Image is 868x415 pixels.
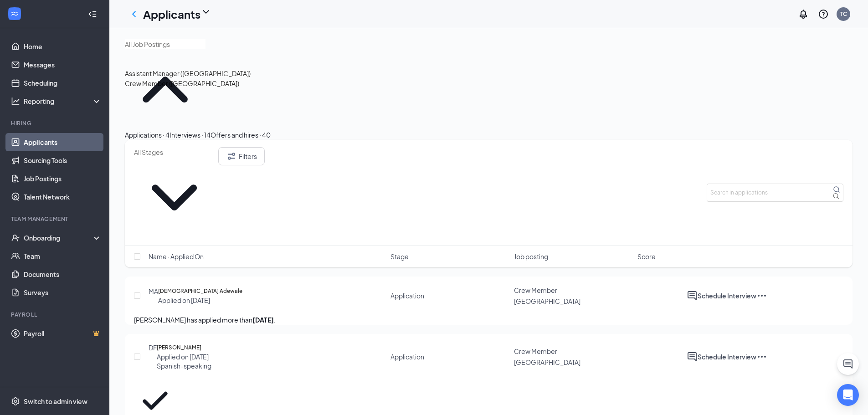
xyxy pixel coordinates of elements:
[390,352,424,361] div: Application
[158,287,242,296] h5: [DEMOGRAPHIC_DATA] Adewale
[840,10,847,18] div: TC
[226,151,237,162] svg: Filter
[514,286,557,294] span: Crew Member
[24,37,102,56] a: Home
[24,188,102,206] a: Talent Network
[125,78,239,88] div: Crew Member ([GEOGRAPHIC_DATA])
[157,352,211,361] div: Applied on [DATE]
[24,247,102,265] a: Team
[390,252,409,261] span: Stage
[756,351,767,362] svg: Ellipses
[158,296,242,305] div: Applied on [DATE]
[833,186,840,193] svg: MagnifyingGlass
[88,10,97,19] svg: Collapse
[11,233,20,242] svg: UserCheck
[698,290,756,301] button: Schedule Interview
[11,119,100,127] div: Hiring
[514,297,580,305] span: [GEOGRAPHIC_DATA]
[514,347,557,355] span: Crew Member
[24,233,94,242] div: Onboarding
[252,316,274,324] b: [DATE]
[11,311,100,318] div: Payroll
[24,74,102,92] a: Scheduling
[24,97,102,106] div: Reporting
[11,97,20,106] svg: Analysis
[218,147,265,165] button: Filter Filters
[24,56,102,74] a: Messages
[11,215,100,223] div: Team Management
[134,157,215,238] svg: ChevronDown
[514,358,580,366] span: [GEOGRAPHIC_DATA]
[24,133,102,151] a: Applicants
[24,397,87,406] div: Switch to admin view
[637,252,656,261] span: Score
[756,290,767,301] svg: Ellipses
[169,130,211,140] div: Interviews · 14
[24,169,102,188] a: Job Postings
[390,291,424,300] div: Application
[157,343,201,352] h5: [PERSON_NAME]
[837,384,859,406] div: Open Intercom Messenger
[10,9,19,18] svg: WorkstreamLogo
[134,147,215,157] input: All Stages
[798,9,809,20] svg: Notifications
[24,324,102,343] a: PayrollCrown
[200,6,211,17] svg: ChevronDown
[24,265,102,283] a: Documents
[128,9,139,20] svg: ChevronLeft
[149,287,158,296] div: MA
[24,283,102,302] a: Surveys
[837,353,859,375] button: ChatActive
[125,39,205,49] input: All Job Postings
[11,397,20,406] svg: Settings
[125,49,205,130] svg: ChevronUp
[707,184,843,202] input: Search in applications
[842,359,853,369] svg: ChatActive
[125,68,251,78] div: Assistant Manager ([GEOGRAPHIC_DATA])
[125,130,169,140] div: Applications · 4
[24,151,102,169] a: Sourcing Tools
[818,9,829,20] svg: QuestionInfo
[143,6,200,22] h1: Applicants
[134,315,843,325] p: [PERSON_NAME] has applied more than .
[149,252,204,261] span: Name · Applied On
[514,252,548,261] span: Job posting
[698,351,756,362] button: Schedule Interview
[157,361,211,370] div: Spanish-speaking
[687,351,698,362] svg: ActiveChat
[687,290,698,301] svg: ActiveChat
[211,130,271,140] div: Offers and hires · 40
[149,343,157,352] div: DF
